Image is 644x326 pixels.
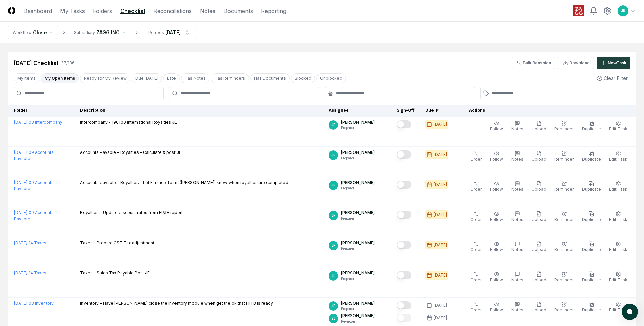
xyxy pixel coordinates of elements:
span: [DATE] : [14,301,29,306]
button: Has Reminders [211,73,249,83]
span: Follow [490,187,503,192]
p: [PERSON_NAME] [341,180,375,186]
button: Order [469,149,483,164]
span: Order [470,277,482,282]
th: Assignee [323,105,391,117]
button: Bulk Reassign [512,57,555,69]
button: Follow [489,240,504,254]
div: [DATE] [434,212,447,218]
p: Intercompany - 190100 international Royalties JE [80,119,177,125]
span: [DATE] : [14,150,29,155]
button: Follow [489,300,504,314]
div: [DATE] [434,272,447,278]
p: Inventory - Have [PERSON_NAME] close the inventory module when get the ok that HITB is ready. [80,300,274,306]
span: Duplicate [582,187,601,192]
span: [DATE] : [14,180,29,185]
button: Blocked [291,73,315,83]
button: Follow [489,180,504,194]
span: Edit Task [609,217,627,222]
button: Edit Task [608,210,629,224]
button: Mark complete [397,301,411,309]
a: Reconciliations [153,7,192,15]
span: [DATE] : [14,270,29,276]
p: [PERSON_NAME] [341,300,375,306]
a: [DATE]:09 Accounts Payable [14,150,54,161]
button: atlas-launcher [622,304,638,320]
button: Upload [530,300,548,314]
button: Edit Task [608,300,629,314]
a: [DATE]:09 Accounts Payable [14,180,54,191]
div: Periods [148,29,164,36]
span: JR [331,243,336,248]
button: Duplicate [581,270,602,284]
span: Follow [490,277,503,282]
span: Upload [532,126,546,131]
span: Edit Task [609,247,627,252]
button: Download [558,57,594,69]
button: Duplicate [581,240,602,254]
button: Mark complete [397,181,411,189]
button: My Open Items [41,73,79,83]
span: Order [470,247,482,252]
a: Documents [223,7,253,15]
button: Mark complete [397,241,411,249]
span: Reminder [554,187,574,192]
button: Has Notes [181,73,209,83]
span: Edit Task [609,307,627,312]
div: Workflow [13,29,32,36]
button: Notes [510,149,525,164]
button: Upload [530,240,548,254]
button: Order [469,180,483,194]
th: Folder [8,105,75,117]
span: SJ [331,316,335,321]
p: Preparer [341,156,375,161]
span: Duplicate [582,217,601,222]
span: Notes [511,187,523,192]
button: Upload [530,180,548,194]
span: Notes [511,217,523,222]
div: [DATE] [434,242,447,248]
span: JR [331,183,336,188]
button: Reminder [553,149,575,164]
button: Ready for My Review [80,73,130,83]
span: [DATE] : [14,120,29,125]
button: Unblocked [316,73,346,83]
p: Reviewer [341,319,375,324]
a: Checklist [120,7,145,15]
img: Logo [8,7,15,14]
p: Taxes - Sales Tax Payable Post JE [80,270,150,276]
a: [DATE]:03 Inventory [14,301,54,306]
button: Reminder [553,119,575,134]
span: Order [470,187,482,192]
a: Folders [93,7,112,15]
button: Edit Task [608,149,629,164]
button: Upload [530,119,548,134]
button: JR [617,5,629,17]
p: Royalties - Update discount rates from FP&A report [80,210,183,216]
button: Order [469,270,483,284]
span: Duplicate [582,307,601,312]
button: Mark complete [397,211,411,219]
div: New Task [608,60,626,66]
span: [DATE] : [14,210,29,215]
button: Periods[DATE] [143,26,196,39]
span: Duplicate [582,277,601,282]
button: Edit Task [608,119,629,134]
span: Edit Task [609,277,627,282]
th: Sign-Off [391,105,420,117]
span: [DATE] : [14,240,29,245]
button: Edit Task [608,270,629,284]
div: 27 / 186 [61,60,75,66]
button: NewTask [597,57,630,69]
nav: breadcrumb [8,26,196,39]
span: JR [331,213,336,218]
button: Follow [489,119,504,134]
span: Order [470,157,482,162]
span: JR [621,8,625,13]
span: Notes [511,277,523,282]
span: Upload [532,217,546,222]
p: [PERSON_NAME] [341,149,375,156]
div: [DATE] [434,121,447,127]
button: Notes [510,210,525,224]
button: Reminder [553,180,575,194]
